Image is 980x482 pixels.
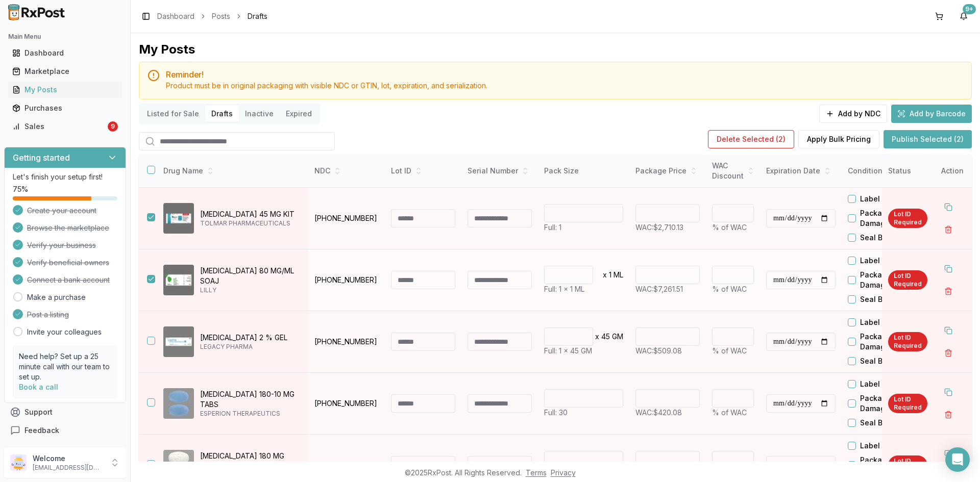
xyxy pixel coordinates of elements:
p: [MEDICAL_DATA] 45 MG KIT [200,209,300,219]
img: RxPost Logo [4,4,69,20]
button: Duplicate [939,260,958,278]
div: Open Intercom Messenger [945,447,970,472]
button: Delete [939,344,958,362]
p: TOLMAR PHARMACEUTICALS [200,219,300,227]
label: Seal Broken [860,294,903,305]
span: % of WAC [712,346,747,355]
th: Condition [842,155,918,188]
p: Let's finish your setup first! [13,172,117,182]
span: 75 % [13,184,28,194]
img: Eligard 45 MG KIT [163,203,194,234]
img: Nexletol 180 MG TABS [163,450,194,480]
button: Delete [939,405,958,424]
label: Label Residue [860,379,911,389]
div: Lot ID Required [888,332,927,351]
img: Taltz 80 MG/ML SOAJ [163,265,194,295]
a: Sales9 [8,117,122,136]
p: ML [614,270,623,280]
button: Listed for Sale [141,106,205,122]
button: Delete Selected (2) [708,130,794,148]
button: Apply Bulk Pricing [798,130,879,148]
button: Purchases [4,100,126,116]
span: Browse the marketplace [27,223,109,233]
button: Duplicate [939,198,958,216]
button: Drafts [205,106,239,122]
p: [PHONE_NUMBER] [314,213,379,223]
a: Book a call [19,383,58,391]
a: Marketplace [8,62,122,81]
div: NDC [314,166,379,176]
label: Package Damaged [860,208,918,229]
button: My Posts [4,82,126,98]
a: Posts [212,11,230,21]
div: My Posts [12,85,118,95]
h2: Main Menu [8,33,122,41]
button: Add by Barcode [891,105,972,123]
p: [PHONE_NUMBER] [314,337,379,347]
p: [PHONE_NUMBER] [314,460,379,470]
div: 9+ [963,4,976,14]
a: Privacy [551,468,576,477]
span: WAC: $2,710.13 [635,223,683,232]
p: x [595,332,599,342]
div: My Posts [139,41,195,58]
p: GM [612,332,623,342]
p: [MEDICAL_DATA] 180-10 MG TABS [200,389,300,410]
th: Status [882,155,934,188]
a: Invite your colleagues [27,327,102,337]
label: Package Damaged [860,455,918,475]
button: Dashboard [4,45,126,61]
p: x [603,270,607,280]
label: Seal Broken [860,233,903,243]
button: Sales9 [4,118,126,135]
span: Create your account [27,206,96,216]
span: WAC: $509.08 [635,346,682,355]
div: Product must be in original packaging with visible NDC or GTIN, lot, expiration, and serialization. [166,81,963,91]
p: [MEDICAL_DATA] 80 MG/ML SOAJ [200,266,300,286]
label: Label Residue [860,441,911,451]
div: Package Price [635,166,700,176]
span: Post a listing [27,310,69,320]
button: Inactive [239,106,280,122]
label: Package Damaged [860,393,918,414]
span: % of WAC [712,408,747,417]
a: Make a purchase [27,292,86,302]
img: Naftin 2 % GEL [163,326,194,357]
div: Purchases [12,103,118,113]
p: [PHONE_NUMBER] [314,275,379,285]
div: Expiration Date [766,166,836,176]
div: Marketplace [12,66,118,77]
span: Feedback [24,425,59,436]
p: Need help? Set up a 25 minute call with our team to set up. [19,351,111,382]
div: Lot ID Required [888,394,927,413]
div: Serial Number [468,166,532,176]
button: Delete [939,282,958,300]
h3: Getting started [13,151,70,164]
p: Welcome [33,453,104,464]
button: 9+ [955,8,972,24]
p: 45 [601,332,610,342]
button: Duplicate [939,383,958,401]
button: Delete [939,220,958,239]
a: My Posts [8,81,122,99]
button: Support [4,403,126,421]
label: Label Residue [860,194,911,204]
label: Seal Broken [860,356,903,366]
button: Duplicate [939,321,958,340]
div: WAC Discount [712,161,754,181]
div: Dashboard [12,48,118,58]
th: Action [933,155,972,188]
div: Lot ID Required [888,270,927,290]
h5: Reminder! [166,70,963,79]
span: WAC: $420.08 [635,408,682,417]
button: Publish Selected (2) [884,130,972,148]
button: Feedback [4,421,126,440]
p: LEGACY PHARMA [200,343,300,351]
div: Sales [12,121,106,132]
label: Seal Broken [860,418,903,428]
span: % of WAC [712,285,747,293]
p: [MEDICAL_DATA] 180 MG TABS [200,451,300,471]
div: Lot ID Required [888,209,927,228]
span: Full: 1 [544,223,561,232]
button: Duplicate [939,445,958,463]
